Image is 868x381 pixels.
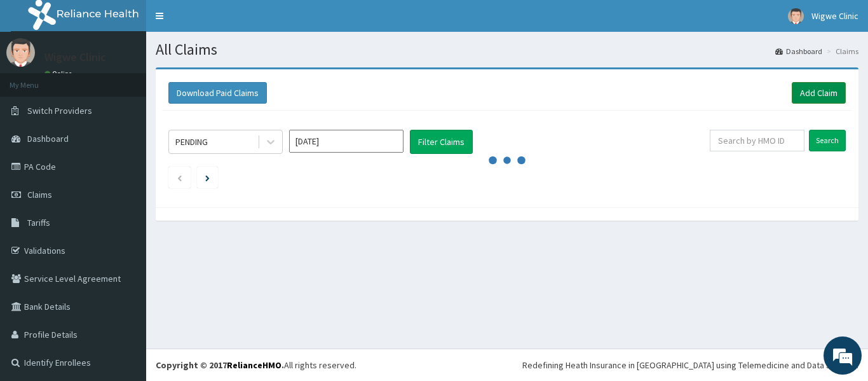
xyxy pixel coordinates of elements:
[44,69,75,78] a: Online
[156,359,284,371] strong: Copyright © 2017 .
[792,82,846,104] a: Add Claim
[27,133,69,144] span: Dashboard
[410,130,473,154] button: Filter Claims
[156,41,858,58] h1: All Claims
[27,217,50,228] span: Tariffs
[788,8,804,24] img: User Image
[27,105,92,116] span: Switch Providers
[710,130,804,151] input: Search by HMO ID
[809,130,846,151] input: Search
[289,130,403,153] input: Select Month and Year
[146,349,868,381] footer: All rights reserved.
[177,172,182,183] a: Previous page
[522,359,858,371] div: Redefining Heath Insurance in [GEOGRAPHIC_DATA] using Telemedicine and Data Science!
[44,52,106,63] p: Wigwe Clinic
[6,38,35,67] img: User Image
[811,10,858,22] span: Wigwe Clinic
[488,141,526,179] svg: audio-loading
[27,189,52,200] span: Claims
[205,172,210,183] a: Next page
[175,135,208,148] div: PENDING
[824,46,858,57] li: Claims
[227,359,281,371] a: RelianceHMO
[168,82,267,104] button: Download Paid Claims
[775,46,822,57] a: Dashboard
